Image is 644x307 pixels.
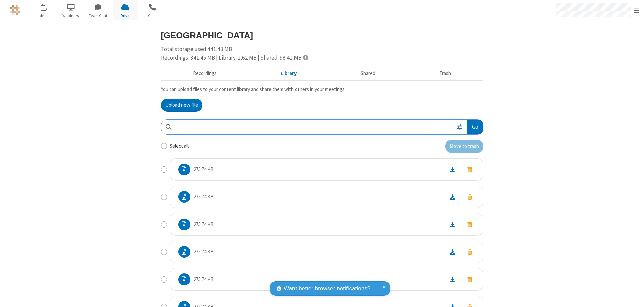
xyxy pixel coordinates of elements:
div: 1 [45,4,50,9]
button: Trash [408,67,483,80]
span: Meet [31,13,56,19]
button: Move to trash [461,247,478,256]
button: Move to trash [461,192,478,201]
button: Recorded meetings [161,67,249,80]
button: Move to trash [445,140,483,153]
button: Move to trash [461,165,478,174]
div: Recordings: 341.45 MB | Library: 1.62 MB | Shared: 98.41 MB [161,54,483,62]
button: Move to trash [461,220,478,229]
button: Upload new file [161,99,202,112]
button: Shared during meetings [329,67,408,80]
a: Download file [444,275,461,283]
h3: [GEOGRAPHIC_DATA] [161,30,483,40]
a: Download file [444,248,461,256]
a: Download file [444,221,461,228]
p: 275.74 KB [194,248,214,256]
span: Team Chat [86,13,111,19]
p: You can upload files to your content library and share them with others in your meetings [161,86,483,94]
span: Drive [113,13,138,19]
p: 275.74 KB [194,221,214,228]
a: Download file [444,193,461,201]
img: QA Selenium DO NOT DELETE OR CHANGE [10,5,20,15]
p: 275.74 KB [194,166,214,173]
span: Want better browser notifications? [284,284,370,293]
span: Calls [140,13,165,19]
button: Go [467,120,483,135]
span: Totals displayed include files that have been moved to the trash. [303,55,308,60]
button: Content library [249,67,329,80]
div: Total storage used 441.48 MB [161,45,483,62]
label: Select all [170,142,189,150]
button: Move to trash [461,275,478,284]
p: 275.74 KB [194,193,214,201]
a: Download file [444,166,461,173]
span: Webinars [58,13,84,19]
p: 275.74 KB [194,275,214,283]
